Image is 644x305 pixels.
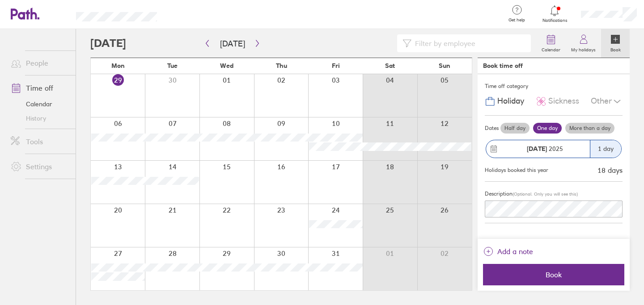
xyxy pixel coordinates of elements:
[502,17,531,23] span: Get help
[4,54,76,72] a: People
[485,167,548,173] div: Holidays booked this year
[483,62,523,69] div: Book time off
[591,93,623,110] div: Other
[601,29,630,58] a: Book
[536,29,566,58] a: Calendar
[527,145,563,152] span: 2025
[411,35,525,52] input: Filter by employee
[489,271,618,279] span: Book
[167,62,178,69] span: Tue
[485,135,623,163] button: [DATE] 20251 day
[213,36,252,51] button: [DATE]
[111,62,125,69] span: Mon
[548,96,579,106] span: Sickness
[4,111,76,125] a: History
[566,29,601,58] a: My holidays
[4,79,76,97] a: Time off
[497,244,533,259] span: Add a note
[220,62,233,69] span: Wed
[332,62,340,69] span: Fri
[485,79,623,93] div: Time off category
[533,123,562,134] label: One day
[566,45,601,53] label: My holidays
[540,18,569,23] span: Notifications
[4,158,76,175] a: Settings
[385,62,395,69] span: Sat
[605,45,626,53] label: Book
[536,45,566,53] label: Calendar
[483,244,533,259] button: Add a note
[4,133,76,150] a: Tools
[4,97,76,111] a: Calendar
[597,166,623,174] div: 18 days
[500,123,530,134] label: Half day
[485,190,513,197] span: Description
[513,191,578,197] span: (Optional. Only you will see this)
[483,264,624,285] button: Book
[485,125,499,131] span: Dates
[497,96,524,106] span: Holiday
[540,4,569,23] a: Notifications
[590,140,621,158] div: 1 day
[276,62,287,69] span: Thu
[565,123,614,134] label: More than a day
[527,145,547,153] strong: [DATE]
[439,62,450,69] span: Sun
